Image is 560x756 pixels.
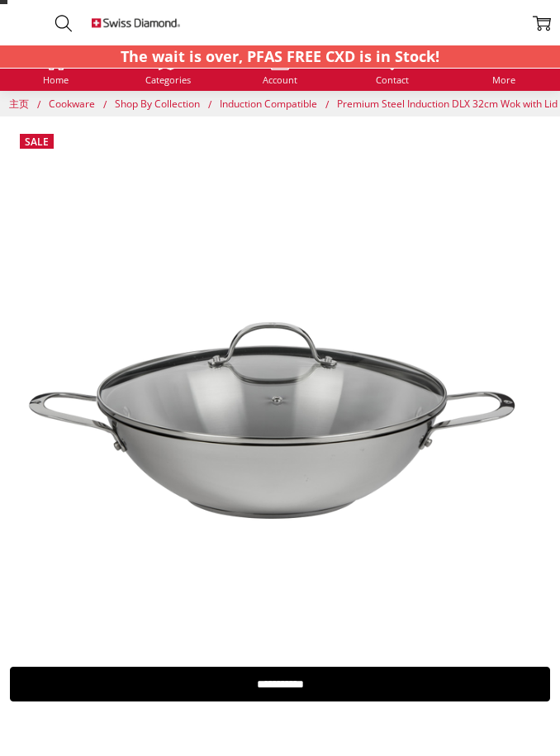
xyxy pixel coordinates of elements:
a: 主页 [9,97,31,111]
span: Induction Compatible [220,97,317,111]
a: Premium Steel Induction DLX 32cm Wok with Lid [337,97,558,111]
img: Premium Steel Induction DLX 32cm Wok with Lid [9,216,551,578]
a: Shop By Collection [115,97,202,111]
a: Home [43,52,69,84]
span: Shop By Collection [115,97,200,111]
p: The wait is over, PFAS FREE CXD is in Stock! [121,45,439,68]
a: Induction Compatible [220,97,320,111]
span: Sale [25,135,49,149]
a: Cookware [49,97,97,111]
span: Contact [376,75,409,84]
span: 主页 [9,97,29,111]
span: More [492,75,515,84]
span: Categories [145,75,191,84]
span: Home [43,75,69,84]
img: Free Shipping On Every Order [92,5,181,40]
span: Account [263,75,297,84]
span: Cookware [49,97,95,111]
